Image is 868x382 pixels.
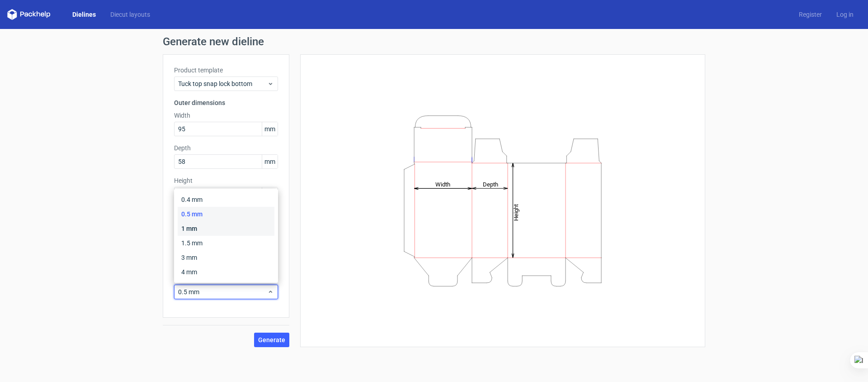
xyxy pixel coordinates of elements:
[174,176,278,185] label: Height
[163,36,705,47] h1: Generate new dieline
[435,181,450,187] tspan: Width
[178,207,274,221] div: 0.5 mm
[178,236,274,250] div: 1.5 mm
[258,337,285,343] span: Generate
[103,10,157,19] a: Diecut layouts
[178,192,274,207] div: 0.4 mm
[174,66,278,75] label: Product template
[792,10,829,19] a: Register
[178,265,274,279] div: 4 mm
[178,287,267,296] span: 0.5 mm
[829,10,861,19] a: Log in
[262,122,278,136] span: mm
[262,187,278,201] span: mm
[483,181,498,187] tspan: Depth
[178,79,267,88] span: Tuck top snap lock bottom
[262,155,278,168] span: mm
[178,250,274,265] div: 3 mm
[174,143,278,153] label: Depth
[65,10,103,19] a: Dielines
[174,111,278,120] label: Width
[254,333,289,347] button: Generate
[178,221,274,236] div: 1 mm
[513,204,519,220] tspan: Height
[174,98,278,107] h3: Outer dimensions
